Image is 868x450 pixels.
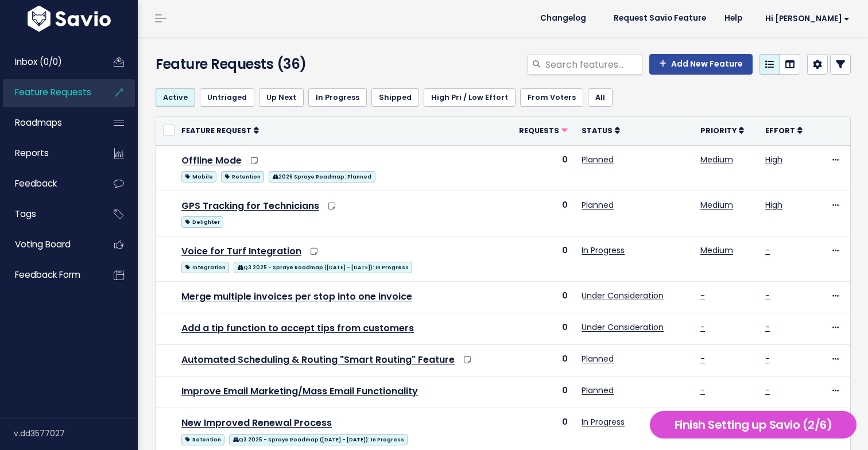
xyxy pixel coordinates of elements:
a: - [700,290,705,301]
a: Under Consideration [582,290,664,301]
span: Feature Requests [15,86,91,98]
a: Voting Board [3,231,95,258]
span: Delighter [181,216,223,228]
a: From Voters [520,88,583,107]
a: Retention [221,169,264,183]
span: Requests [519,126,559,135]
a: 2026 Spraye Roadmap: Planned [269,169,375,183]
ul: Filter feature requests [156,88,851,107]
a: Q3 2025 - Spraye Roadmap ([DATE] - [DATE]): In Progress [229,432,408,446]
span: Feature Request [181,126,251,135]
a: Status [582,125,620,136]
a: Improve Email Marketing/Mass Email Functionality [181,385,418,398]
a: Automated Scheduling & Routing "Smart Routing" Feature [181,353,455,366]
a: Feature Requests [3,79,95,106]
span: Effort [765,126,795,135]
a: Voice for Turf Integration [181,245,301,258]
a: Integration [181,259,229,274]
span: Feedback [15,177,57,189]
span: Integration [181,262,229,273]
a: High [765,154,782,165]
a: In Progress [582,416,625,428]
td: 0 [507,145,575,191]
span: Tags [15,208,36,220]
a: Effort [765,125,803,136]
a: Help [715,10,751,27]
a: Feedback [3,170,95,197]
a: Tags [3,201,95,227]
a: Retention [181,432,224,446]
a: Merge multiple invoices per stop into one invoice [181,290,412,303]
div: v.dd3577027 [14,418,138,448]
span: Mobile [181,171,216,183]
a: - [700,321,705,333]
span: Q3 2025 - Spraye Roadmap ([DATE] - [DATE]): In Progress [234,262,412,273]
span: Hi [PERSON_NAME] [765,14,850,23]
span: Retention [221,171,264,183]
a: All [588,88,613,107]
a: Request Savio Feature [604,10,715,27]
a: Feature Request [181,125,259,136]
a: Untriaged [200,88,254,107]
td: 0 [507,281,575,313]
a: Feedback form [3,262,95,288]
span: Inbox (0/0) [15,56,62,68]
a: Delighter [181,214,223,228]
a: In Progress [308,88,367,107]
a: Add a tip function to accept tips from customers [181,321,414,335]
a: - [700,385,705,396]
a: Hi [PERSON_NAME] [751,10,859,28]
a: Shipped [371,88,419,107]
a: Priority [700,125,744,136]
td: 0 [507,344,575,376]
span: Changelog [540,14,586,22]
a: Medium [700,154,733,165]
a: Offline Mode [181,154,242,167]
input: Search features... [544,54,642,75]
span: Priority [700,126,737,135]
a: Roadmaps [3,110,95,136]
td: 0 [507,236,575,281]
a: High Pri / Low Effort [424,88,516,107]
span: Roadmaps [15,117,62,129]
a: - [765,353,770,364]
a: GPS Tracking for Technicians [181,199,319,212]
a: High [765,199,782,211]
a: Planned [582,154,614,165]
a: - [765,385,770,396]
a: - [700,353,705,364]
a: Q3 2025 - Spraye Roadmap ([DATE] - [DATE]): In Progress [234,259,412,274]
a: Add New Feature [649,54,753,75]
span: Q3 2025 - Spraye Roadmap ([DATE] - [DATE]): In Progress [229,434,408,445]
a: - [765,321,770,333]
td: 0 [507,191,575,236]
a: Medium [700,245,733,256]
a: Medium [700,199,733,211]
a: Up Next [259,88,304,107]
img: logo-white.9d6f32f41409.svg [25,6,114,32]
span: Reports [15,147,49,159]
a: In Progress [582,245,625,256]
td: 0 [507,377,575,408]
a: Reports [3,140,95,166]
span: Voting Board [15,238,71,250]
a: Inbox (0/0) [3,49,95,75]
span: Status [582,126,613,135]
a: New Improved Renewal Process [181,416,332,429]
a: Requests [519,125,568,136]
h5: Finish Setting up Savio (2/6) [655,416,851,433]
a: Planned [582,199,614,211]
a: Planned [582,385,614,396]
a: - [765,245,770,256]
a: Mobile [181,169,216,183]
span: Retention [181,434,224,445]
a: - [765,290,770,301]
a: Planned [582,353,614,364]
span: Feedback form [15,269,80,281]
td: 0 [507,313,575,344]
span: 2026 Spraye Roadmap: Planned [269,171,375,183]
a: Active [156,88,195,107]
a: Under Consideration [582,321,664,333]
h4: Feature Requests (36) [156,54,376,75]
